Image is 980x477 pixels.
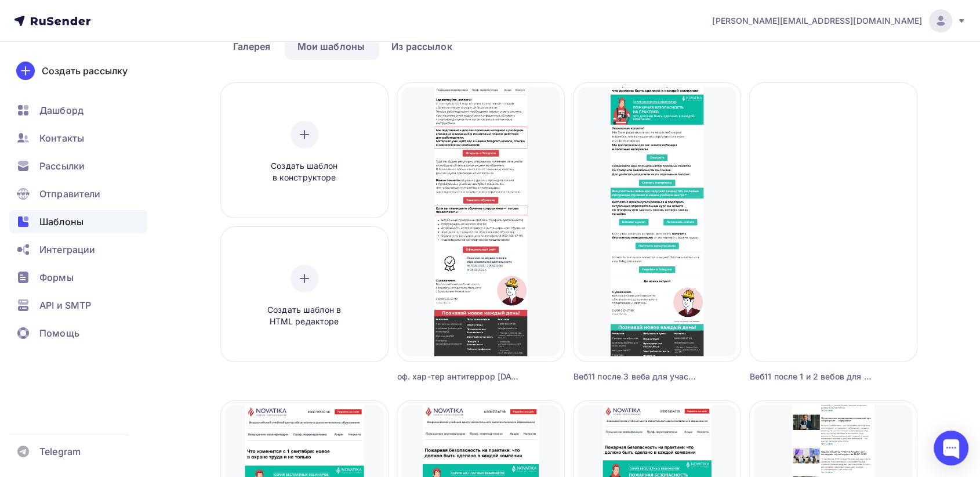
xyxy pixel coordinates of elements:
span: Создать шаблон в конструкторе [249,160,360,184]
span: Telegram [39,445,81,458]
span: Шаблоны [39,215,84,229]
a: [PERSON_NAME][EMAIL_ADDRESS][DOMAIN_NAME] [712,9,966,32]
div: Создать рассылку [42,64,128,78]
div: оф. хар-тер антитеррор [DATE] [397,371,522,382]
div: Веб11 после 1 и 2 вебов для участников [750,371,875,382]
a: Мои шаблоны [285,33,377,60]
a: Дашборд [9,99,147,122]
span: API и SMTP [39,298,91,312]
span: Контакты [39,131,84,145]
span: Создать шаблон в HTML редакторе [249,304,360,328]
a: Отправители [9,182,147,205]
span: Интеграции [39,243,95,256]
span: Дашборд [39,103,84,117]
div: Веб11 после 3 веба для участников [574,371,699,382]
span: Рассылки [39,159,85,173]
a: Из рассылок [379,33,464,60]
span: Формы [39,270,74,284]
span: Помощь [39,326,79,340]
span: [PERSON_NAME][EMAIL_ADDRESS][DOMAIN_NAME] [712,15,922,27]
a: Контакты [9,127,147,150]
a: Шаблоны [9,210,147,233]
span: Отправители [39,187,101,201]
a: Формы [9,266,147,289]
a: Рассылки [9,154,147,178]
a: Галерея [221,33,283,60]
